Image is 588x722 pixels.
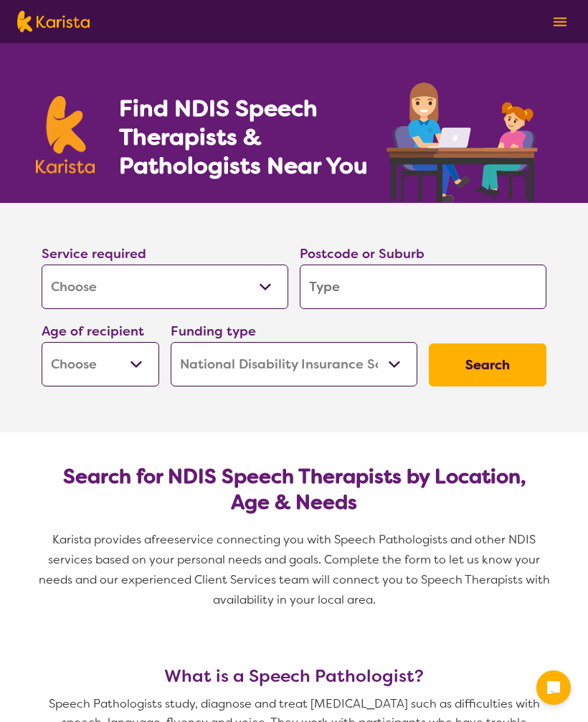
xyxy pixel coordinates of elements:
[171,323,256,340] label: Funding type
[53,464,535,516] h2: Search for NDIS Speech Therapists by Location, Age & Needs
[52,532,151,547] span: Karista provides a
[42,245,146,262] label: Service required
[554,17,566,27] img: menu
[151,532,174,547] span: free
[119,94,384,180] h1: Find NDIS Speech Therapists & Pathologists Near You
[42,323,144,340] label: Age of recipient
[300,245,425,262] label: Postcode or Suburb
[36,666,552,686] h3: What is a Speech Pathologist?
[39,532,553,607] span: service connecting you with Speech Pathologists and other NDIS services based on your personal ne...
[375,77,552,203] img: speech-therapy
[36,96,95,174] img: Karista logo
[429,343,546,386] button: Search
[17,11,90,32] img: Karista logo
[300,265,546,309] input: Type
